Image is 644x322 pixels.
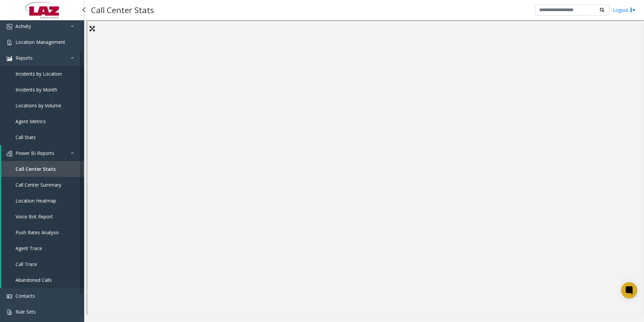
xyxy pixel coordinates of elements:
[15,71,62,77] span: Incidents by Location
[15,39,65,45] span: Location Management
[15,182,61,188] span: Call Center Summary
[15,229,59,236] span: Push Rates Analysis
[15,308,36,315] span: Rule Sets
[15,23,31,29] span: Activity
[1,272,84,288] a: Abandoned Calls
[1,224,84,240] a: Push Rates Analysis
[15,86,57,93] span: Incidents by Month
[15,277,52,283] span: Abandoned Calls
[7,310,12,315] img: 'icon'
[15,55,33,61] span: Reports
[15,213,53,220] span: Voice Bot Report
[7,40,12,45] img: 'icon'
[1,256,84,272] a: Call Trace
[1,240,84,256] a: Agent Trace
[88,2,157,18] h3: Call Center Stats
[15,134,36,140] span: Call Stats
[15,197,56,204] span: Location Heatmap
[613,6,636,14] a: Logout
[7,151,12,156] img: 'icon'
[1,161,84,177] a: Call Center Stats
[7,56,12,61] img: 'icon'
[15,166,56,172] span: Call Center Stats
[15,261,37,267] span: Call Trace
[630,6,636,14] img: logout
[1,145,84,161] a: Power BI Reports
[7,294,12,299] img: 'icon'
[15,245,42,251] span: Agent Trace
[15,293,35,299] span: Contacts
[1,193,84,209] a: Location Heatmap
[1,177,84,193] a: Call Center Summary
[15,150,54,156] span: Power BI Reports
[1,209,84,224] a: Voice Bot Report
[15,102,61,109] span: Locations by Volume
[15,118,46,125] span: Agent Metrics
[7,24,12,29] img: 'icon'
